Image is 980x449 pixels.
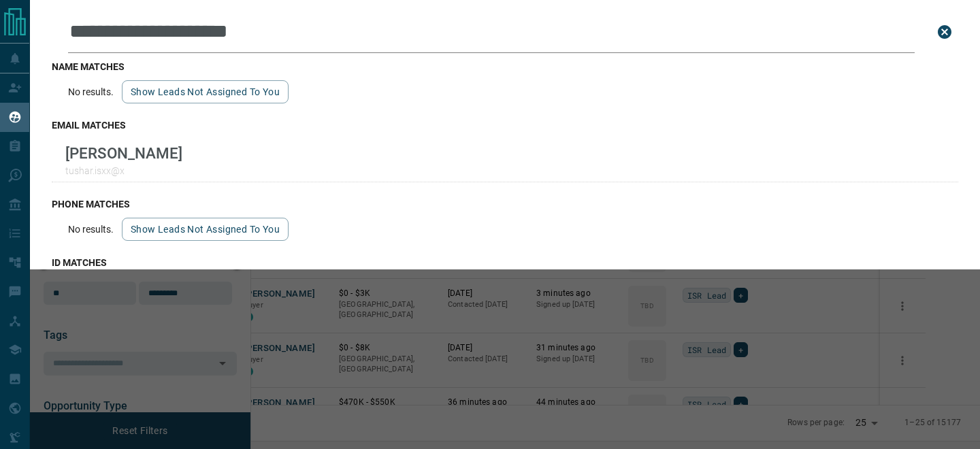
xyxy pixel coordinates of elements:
p: [PERSON_NAME] [65,144,182,162]
p: tushar.isxx@x [65,165,182,176]
h3: email matches [52,120,958,131]
h3: id matches [52,257,958,268]
p: No results. [68,224,114,235]
h3: phone matches [52,199,958,210]
p: No results. [68,86,114,97]
button: show leads not assigned to you [122,218,289,241]
button: show leads not assigned to you [122,80,289,103]
h3: name matches [52,61,958,72]
button: close search bar [931,18,958,46]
